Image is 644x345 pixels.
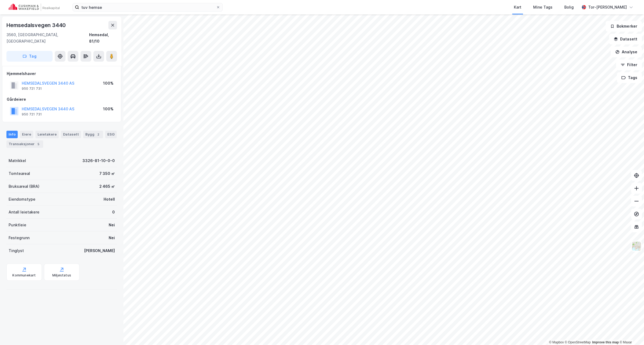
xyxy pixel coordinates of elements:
[631,241,642,251] img: Z
[549,340,564,344] a: Mapbox
[84,247,115,254] div: [PERSON_NAME]
[89,32,117,44] div: Hemsedal, 81/10
[6,140,43,148] div: Transaksjoner
[99,170,115,177] div: 7 350 ㎡
[9,222,26,228] div: Punktleie
[52,273,71,277] div: Miljøstatus
[9,196,35,202] div: Eiendomstype
[6,32,89,44] div: 3560, [GEOGRAPHIC_DATA], [GEOGRAPHIC_DATA]
[6,131,18,138] div: Info
[20,131,33,138] div: Eiere
[588,4,627,10] div: Tor-[PERSON_NAME]
[104,196,115,202] div: Hotell
[616,59,642,70] button: Filter
[96,132,101,137] div: 2
[6,51,53,62] button: Tag
[611,47,642,57] button: Analyse
[7,70,117,77] div: Hjemmelshaver
[83,131,103,138] div: Bygg
[9,170,30,177] div: Tomteareal
[9,3,60,11] img: cushman-wakefield-realkapital-logo.202ea83816669bd177139c58696a8fa1.svg
[9,209,39,215] div: Antall leietakere
[12,273,36,277] div: Kommunekart
[617,319,644,345] div: Kontrollprogram for chat
[514,4,521,10] div: Kart
[105,131,117,138] div: ESG
[109,222,115,228] div: Nei
[617,72,642,83] button: Tags
[9,157,26,164] div: Matrikkel
[35,131,59,138] div: Leietakere
[99,183,115,190] div: 2 465 ㎡
[109,235,115,241] div: Nei
[533,4,552,10] div: Mine Tags
[22,87,42,91] div: 950 721 731
[22,112,42,117] div: 950 721 731
[82,157,115,164] div: 3326-81-10-0-0
[36,141,41,147] div: 5
[592,340,619,344] a: Improve this map
[617,319,644,345] iframe: Chat Widget
[79,3,216,11] input: Søk på adresse, matrikkel, gårdeiere, leietakere eller personer
[565,340,591,344] a: OpenStreetMap
[564,4,574,10] div: Bolig
[9,247,24,254] div: Tinglyst
[9,183,39,190] div: Bruksareal (BRA)
[61,131,81,138] div: Datasett
[112,209,115,215] div: 0
[103,106,114,112] div: 100%
[6,21,67,29] div: Hemsedalsvegen 3440
[606,21,642,32] button: Bokmerker
[9,235,30,241] div: Festegrunn
[103,80,114,87] div: 100%
[7,96,117,103] div: Gårdeiere
[609,34,642,44] button: Datasett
